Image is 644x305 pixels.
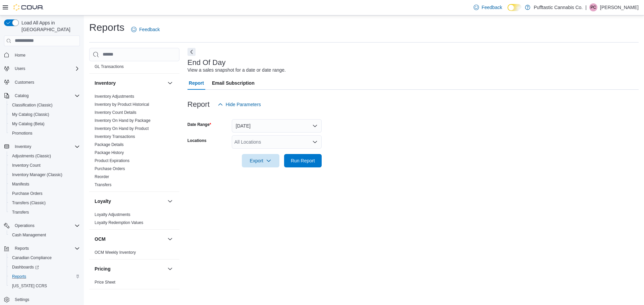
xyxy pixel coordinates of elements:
[9,171,65,179] a: Inventory Manager (Classic)
[9,263,80,271] span: Dashboards
[291,157,315,164] span: Run Report
[9,189,45,198] a: Purchase Orders
[12,121,45,127] span: My Catalog (Beta)
[7,100,83,110] button: Classification (Classic)
[9,161,43,169] a: Inventory Count
[15,297,29,302] span: Settings
[9,110,52,119] a: My Catalog (Classic)
[95,64,124,69] a: GL Transactions
[9,208,80,216] span: Transfers
[12,222,80,230] span: Operations
[312,139,318,145] button: Open list of options
[95,142,124,147] span: Package Details
[95,110,137,115] a: Inventory Count Details
[9,101,80,109] span: Classification (Classic)
[9,282,50,290] a: [US_STATE] CCRS
[7,110,83,119] button: My Catalog (Classic)
[95,158,129,163] span: Product Expirations
[1,64,83,73] button: Users
[9,152,54,160] a: Adjustments (Classic)
[7,272,83,281] button: Reports
[7,161,83,170] button: Inventory Count
[95,174,109,179] a: Reorder
[15,144,31,149] span: Inventory
[507,4,522,11] input: Dark Mode
[215,98,264,111] button: Hide Parameters
[9,273,80,281] span: Reports
[482,4,502,11] span: Feedback
[9,254,80,262] span: Canadian Compliance
[12,78,37,86] a: Customers
[95,250,136,255] span: OCM Weekly Inventory
[89,92,179,192] div: Inventory
[187,122,211,127] label: Date Range
[95,80,116,86] h3: Inventory
[12,274,26,279] span: Reports
[95,126,149,131] span: Inventory On Hand by Product
[95,220,143,225] a: Loyalty Redemption Values
[7,198,83,208] button: Transfers (Classic)
[1,50,83,60] button: Home
[15,246,29,251] span: Reports
[15,223,35,228] span: Operations
[7,281,83,291] button: [US_STATE] CCRS
[9,180,32,188] a: Manifests
[95,198,165,205] button: Loyalty
[95,236,106,242] h3: OCM
[9,161,80,169] span: Inventory Count
[1,77,83,87] button: Customers
[7,151,83,161] button: Adjustments (Classic)
[95,265,165,272] button: Pricing
[13,4,44,11] img: Cova
[589,3,597,11] div: Preeya Chauhan
[166,235,174,243] button: OCM
[89,21,124,34] h1: Reports
[242,154,279,167] button: Export
[12,222,37,230] button: Operations
[9,273,29,281] a: Reports
[12,200,46,206] span: Transfers (Classic)
[95,80,165,86] button: Inventory
[95,102,149,107] a: Inventory by Product Historical
[12,112,49,117] span: My Catalog (Classic)
[12,181,29,187] span: Manifests
[189,76,204,90] span: Report
[187,48,196,56] button: Next
[187,59,226,67] h3: End Of Day
[166,197,174,205] button: Loyalty
[1,91,83,100] button: Catalog
[1,142,83,151] button: Inventory
[9,254,54,262] a: Canadian Compliance
[12,244,80,252] span: Reports
[232,119,322,133] button: [DATE]
[9,199,48,207] a: Transfers (Classic)
[7,208,83,217] button: Transfers
[471,1,505,14] a: Feedback
[95,134,135,139] a: Inventory Transactions
[95,118,151,123] span: Inventory On Hand by Package
[246,154,275,167] span: Export
[95,150,124,155] a: Package History
[12,295,80,304] span: Settings
[95,182,111,187] a: Transfers
[12,191,43,196] span: Purchase Orders
[95,118,151,123] a: Inventory On Hand by Package
[534,3,583,11] p: Pufftastic Cannabis Co.
[12,78,80,86] span: Customers
[12,264,39,270] span: Dashboards
[95,64,124,69] span: GL Transactions
[12,143,80,151] span: Inventory
[95,174,109,179] span: Reorder
[12,163,41,168] span: Inventory Count
[95,182,111,187] span: Transfers
[166,79,174,87] button: Inventory
[7,129,83,138] button: Promotions
[95,236,165,242] button: OCM
[12,244,32,252] button: Reports
[12,65,80,73] span: Users
[95,126,149,131] a: Inventory On Hand by Product
[9,152,80,160] span: Adjustments (Classic)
